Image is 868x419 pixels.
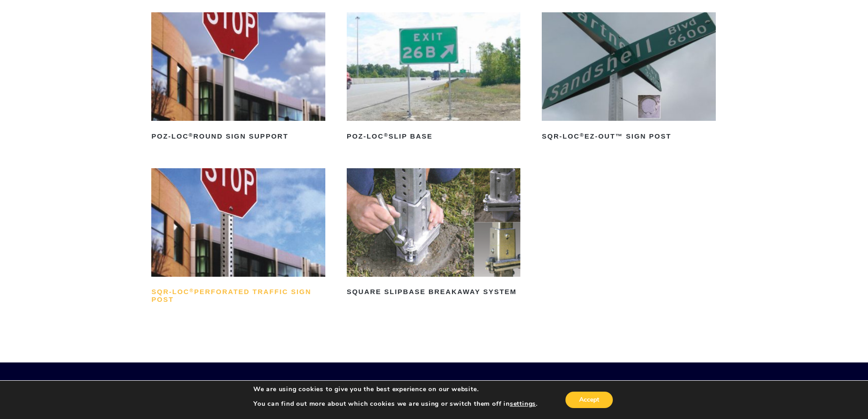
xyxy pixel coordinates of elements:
[384,132,388,138] sup: ®
[151,168,325,307] a: SQR-LOC®Perforated Traffic Sign Post
[190,288,194,293] sup: ®
[151,285,325,307] h2: SQR-LOC Perforated Traffic Sign Post
[347,168,520,300] a: Square Slipbase Breakaway System
[565,392,613,408] button: Accept
[542,129,715,144] h2: SQR-LOC EZ-Out™ Sign Post
[151,12,325,144] a: POZ-LOC®Round Sign Support
[253,400,538,408] p: You can find out more about which cookies we are using or switch them off in .
[542,12,715,144] a: SQR-LOC®EZ-Out™ Sign Post
[510,400,536,408] button: settings
[580,132,584,138] sup: ®
[347,12,520,144] a: POZ-LOC®Slip Base
[253,385,538,393] p: We are using cookies to give you the best experience on our website.
[347,285,520,300] h2: Square Slipbase Breakaway System
[347,129,520,144] h2: POZ-LOC Slip Base
[151,129,325,144] h2: POZ-LOC Round Sign Support
[189,132,193,138] sup: ®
